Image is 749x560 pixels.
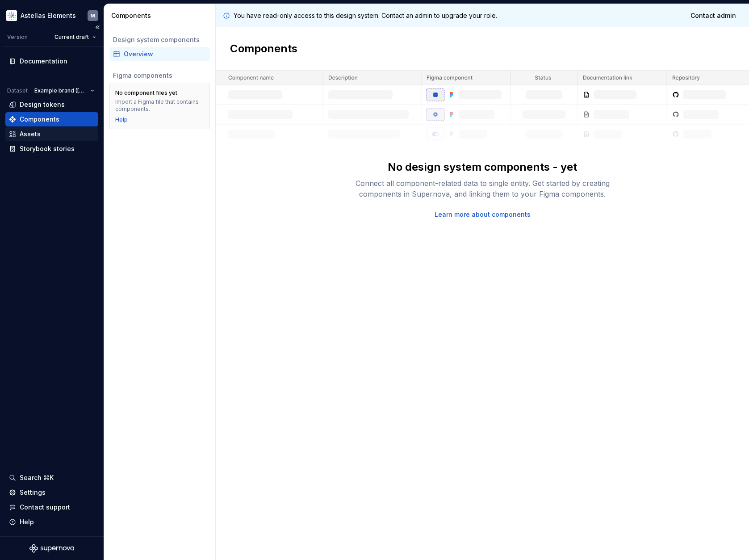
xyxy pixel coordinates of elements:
button: Search ⌘K [5,471,98,485]
div: No design system components - yet [388,160,577,174]
a: Storybook stories [5,142,98,156]
div: Import a Figma file that contains components. [115,98,204,113]
div: No component files yet [115,89,177,97]
h2: Components [230,42,297,56]
a: Assets [5,127,98,141]
div: Figma components [113,71,206,80]
a: Learn more about components [435,210,531,219]
span: Example brand ([GEOGRAPHIC_DATA]) [34,87,87,94]
a: Help [115,116,128,123]
div: Design system components [113,35,206,44]
a: Components [5,112,98,126]
div: Components [20,115,59,124]
div: Version [7,34,28,41]
div: Search ⌘K [20,473,54,482]
div: Astellas Elements [21,11,76,20]
div: Connect all component-related data to single entity. Get started by creating components in Supern... [339,178,625,199]
a: Settings [5,485,98,500]
div: Contact support [20,503,70,512]
div: Help [20,518,34,526]
div: Components [111,11,212,20]
div: Storybook stories [20,144,75,153]
a: Overview [109,47,210,61]
button: Astellas ElementsM [2,6,102,25]
div: Settings [20,488,46,497]
p: You have read-only access to this design system. Contact an admin to upgrade your role. [234,11,497,20]
a: Design tokens [5,97,98,112]
div: Overview [124,50,206,59]
div: Dataset [7,87,28,94]
button: Current draft [50,31,100,43]
button: Collapse sidebar [91,21,104,34]
div: M [91,12,95,19]
div: Documentation [20,57,67,66]
svg: Supernova Logo [29,544,74,553]
button: Example brand ([GEOGRAPHIC_DATA]) [30,84,98,97]
button: Help [5,515,98,529]
span: Contact admin [690,11,736,20]
span: Current draft [54,34,89,41]
button: Contact support [5,500,98,514]
a: Documentation [5,54,98,68]
img: b2369ad3-f38c-46c1-b2a2-f2452fdbdcd2.png [6,10,17,21]
div: Assets [20,130,41,139]
div: Design tokens [20,100,65,109]
a: Contact admin [685,8,742,24]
